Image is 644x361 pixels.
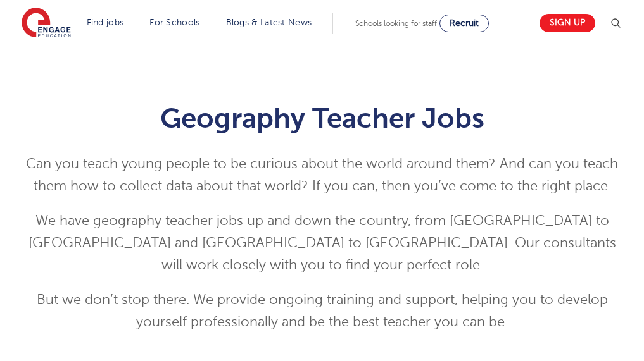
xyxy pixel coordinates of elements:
[439,15,489,32] a: Recruit
[355,19,437,28] span: Schools looking for staff
[149,18,199,27] a: For Schools
[22,8,71,39] img: Engage Education
[25,210,620,276] p: We have geography teacher jobs up and down the country, from [GEOGRAPHIC_DATA] to [GEOGRAPHIC_DAT...
[26,156,618,193] span: Can you teach young people to be curious about the world around them? And can you teach them how ...
[540,14,595,32] a: Sign up
[87,18,124,27] a: Find jobs
[25,102,620,134] h1: Geography Teacher Jobs
[226,18,312,27] a: Blogs & Latest News
[450,18,479,28] span: Recruit
[25,289,620,333] p: But we don’t stop there. We provide ongoing training and support, helping you to develop yourself...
